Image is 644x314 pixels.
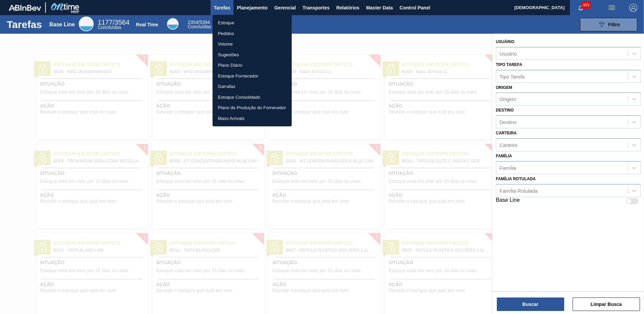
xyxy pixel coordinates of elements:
[213,50,292,60] a: Sugestões
[213,92,292,103] a: Estoque Consolidado
[213,71,292,82] a: Estoque Fornecedor
[213,18,292,28] a: Estoque
[213,28,292,39] a: Pedidos
[213,60,292,71] a: Plano Diário
[213,113,292,124] a: Mass Arrivals
[213,81,292,92] a: Garrafas
[213,39,292,50] a: Volume
[213,102,292,113] a: Plano de Produção do Fornecedor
